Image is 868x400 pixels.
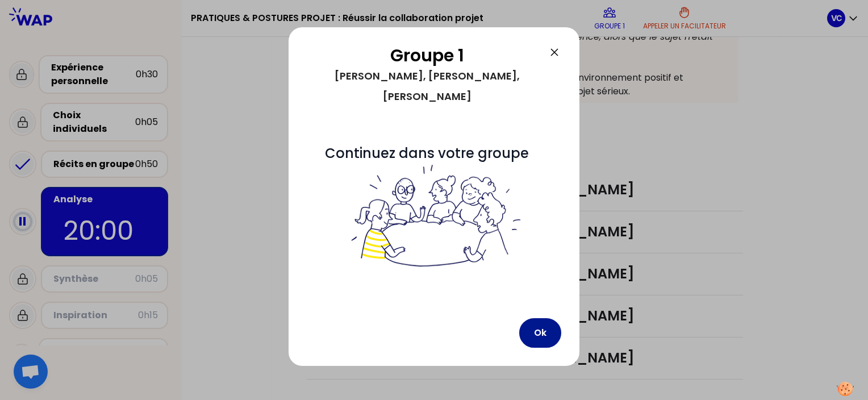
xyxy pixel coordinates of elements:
[345,163,523,270] img: filesOfInstructions%2Fbienvenue%20dans%20votre%20groupe%20-%20petit.png
[519,318,561,348] button: Ok
[325,144,543,270] span: Continuez dans votre groupe
[307,66,548,107] div: [PERSON_NAME], [PERSON_NAME], [PERSON_NAME]
[307,45,548,66] h2: Groupe 1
